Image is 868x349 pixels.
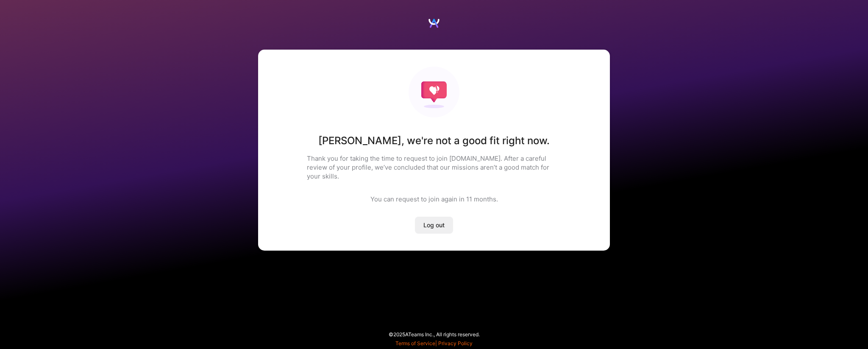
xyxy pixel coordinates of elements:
p: Thank you for taking the time to request to join [DOMAIN_NAME]. After a careful review of your pr... [307,154,561,181]
div: You can request to join again in 11 months . [370,195,498,204]
a: Privacy Policy [438,340,473,346]
h1: [PERSON_NAME] , we're not a good fit right now. [318,134,550,147]
span: Log out [423,221,445,229]
img: Logo [428,17,440,30]
a: Terms of Service [395,340,435,346]
button: Log out [415,217,453,234]
img: Not fit [409,67,459,117]
span: | [395,340,473,346]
